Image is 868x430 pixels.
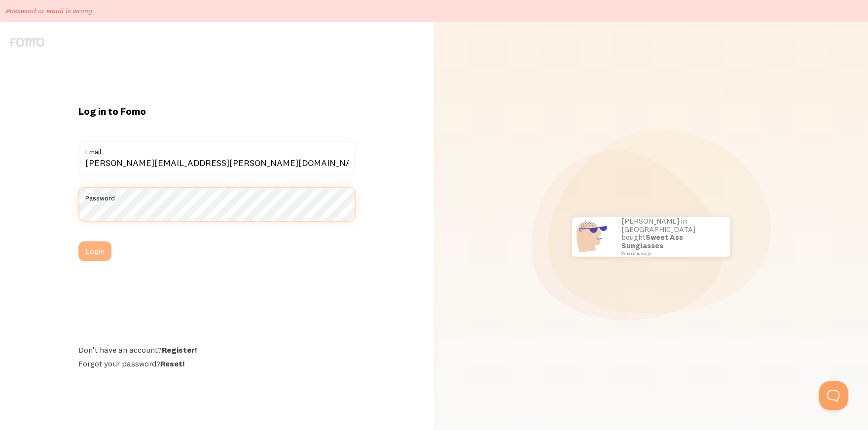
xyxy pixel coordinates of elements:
[162,345,197,355] a: Register!
[78,187,356,204] label: Password
[9,37,44,47] img: fomo-logo-gray-b99e0e8ada9f9040e2984d0d95b3b12da0074ffd48d1e5cb62ac37fc77b0b268.svg
[78,345,356,355] div: Don't have an account?
[160,359,184,368] a: Reset!
[6,6,92,16] p: Password or email is wrong
[78,359,356,368] div: Forgot your password?
[78,141,356,158] label: Email
[78,241,111,261] button: Login
[819,381,848,410] iframe: Help Scout Beacon - Open
[78,105,356,118] h1: Log in to Fomo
